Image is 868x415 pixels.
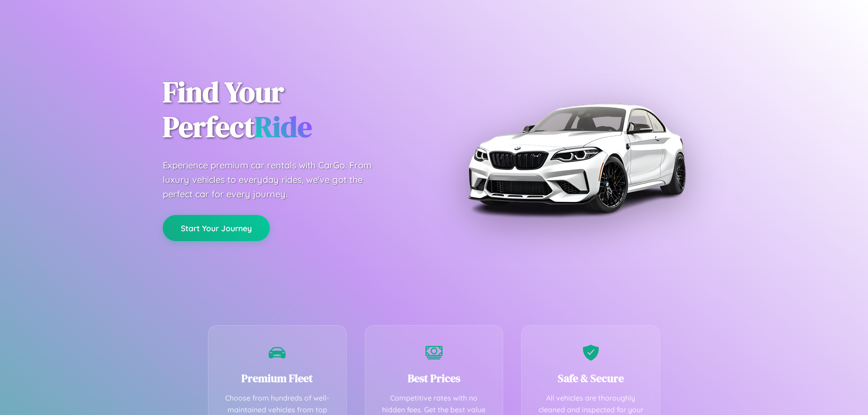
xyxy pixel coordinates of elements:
[255,107,312,146] span: Ride
[463,45,689,271] img: Premium BMW car rental vehicle
[535,371,646,386] h3: Safe & Secure
[379,371,490,386] h3: Best Prices
[163,75,420,145] h1: Find Your Perfect
[163,158,389,201] p: Experience premium car rentals with CarGo. From luxury vehicles to everyday rides, we've got the ...
[222,371,333,386] h3: Premium Fleet
[163,215,270,241] button: Start Your Journey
